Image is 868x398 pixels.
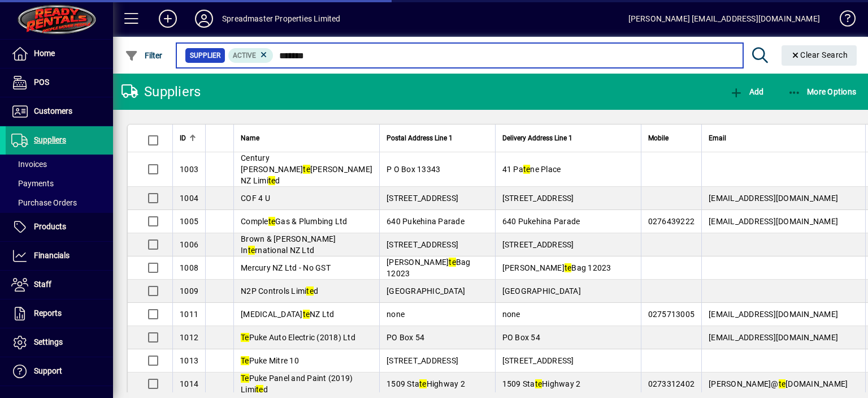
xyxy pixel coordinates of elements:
span: 1006 [180,240,198,249]
span: Puke Mitre 10 [241,356,299,365]
span: 1509 Sta Highway 2 [502,379,581,388]
span: 1004 [180,194,198,203]
span: Mobile [648,132,669,144]
em: Te [241,333,249,342]
span: [STREET_ADDRESS] [502,240,574,249]
span: Comple Gas & Plumbing Ltd [241,217,348,226]
span: Name [241,132,259,144]
span: Century [PERSON_NAME] [PERSON_NAME] NZ Limi d [241,153,372,185]
span: Active [233,52,256,59]
span: Products [34,222,66,231]
span: [STREET_ADDRESS] [387,356,458,365]
a: Purchase Orders [6,193,113,212]
span: 0273312402 [648,379,695,388]
div: Name [241,132,372,144]
span: Email [709,132,726,144]
span: [EMAIL_ADDRESS][DOMAIN_NAME] [709,333,838,342]
span: 41 Pa ne Place [502,165,561,174]
span: COF 4 U [241,194,270,203]
span: [STREET_ADDRESS] [387,240,458,249]
em: te [256,385,263,394]
span: Suppliers [34,135,66,144]
span: [GEOGRAPHIC_DATA] [502,286,581,296]
div: Mobile [648,132,695,144]
span: 1003 [180,165,198,174]
em: te [306,286,314,296]
button: More Options [785,82,860,102]
em: te [419,379,427,388]
a: Invoices [6,155,113,174]
span: 1008 [180,263,198,272]
span: Brown & [PERSON_NAME] In rnational NZ Ltd [241,234,336,255]
em: te [268,217,276,226]
span: 640 Pukehina Parade [387,217,465,226]
span: Invoices [11,160,47,169]
span: 1005 [180,217,198,226]
span: [MEDICAL_DATA] NZ Ltd [241,310,335,319]
button: Add [727,82,766,102]
button: Filter [122,45,166,66]
span: Financials [34,251,70,260]
span: POS [34,78,49,87]
button: Add [150,8,186,29]
span: P O Box 13343 [387,165,440,174]
em: te [268,176,276,185]
a: Settings [6,328,113,357]
span: PO Box 54 [387,333,424,342]
span: Reports [34,309,62,318]
span: 1012 [180,333,198,342]
span: Mercury NZ Ltd - No GST [241,263,331,272]
span: 1013 [180,356,198,365]
span: Add [730,87,763,96]
span: Purchase Orders [11,198,77,207]
em: te [303,310,310,319]
span: 1011 [180,310,198,319]
span: [EMAIL_ADDRESS][DOMAIN_NAME] [709,194,838,203]
span: Filter [125,51,163,60]
span: Customers [34,106,72,115]
div: ID [180,132,198,144]
span: [PERSON_NAME]@ [DOMAIN_NAME] [709,379,848,388]
em: te [248,246,255,255]
span: Postal Address Line 1 [387,132,453,144]
a: Staff [6,271,113,299]
a: Products [6,213,113,241]
a: Reports [6,299,113,328]
span: [PERSON_NAME] Bag 12023 [502,263,611,272]
span: N2P Controls Limi d [241,286,318,296]
div: Spreadmaster Properties Limited [222,10,340,28]
em: te [779,379,786,388]
a: Support [6,357,113,386]
em: te [535,379,542,388]
span: 0276439222 [648,217,695,226]
span: Home [34,49,55,58]
span: Payments [11,179,54,188]
span: Delivery Address Line 1 [502,132,572,144]
div: Suppliers [121,83,201,101]
span: [STREET_ADDRESS] [502,356,574,365]
span: [EMAIL_ADDRESS][DOMAIN_NAME] [709,310,838,319]
a: Home [6,40,113,68]
em: Te [241,356,249,365]
em: te [303,165,310,174]
span: none [387,310,405,319]
button: Clear [782,45,857,66]
span: [STREET_ADDRESS] [387,194,458,203]
span: Clear Search [791,50,848,59]
span: Settings [34,337,63,346]
a: Customers [6,97,113,126]
em: te [565,263,572,272]
span: [PERSON_NAME] Bag 12023 [387,258,471,278]
span: none [502,310,520,319]
span: Staff [34,280,51,289]
em: Te [241,374,249,383]
em: te [449,258,456,267]
span: More Options [788,87,857,96]
em: te [523,165,531,174]
span: PO Box 54 [502,333,540,342]
button: Profile [186,8,222,29]
a: Payments [6,174,113,193]
span: 1509 Sta Highway 2 [387,379,465,388]
span: 0275713005 [648,310,695,319]
span: Puke Auto Electric (2018) Ltd [241,333,355,342]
